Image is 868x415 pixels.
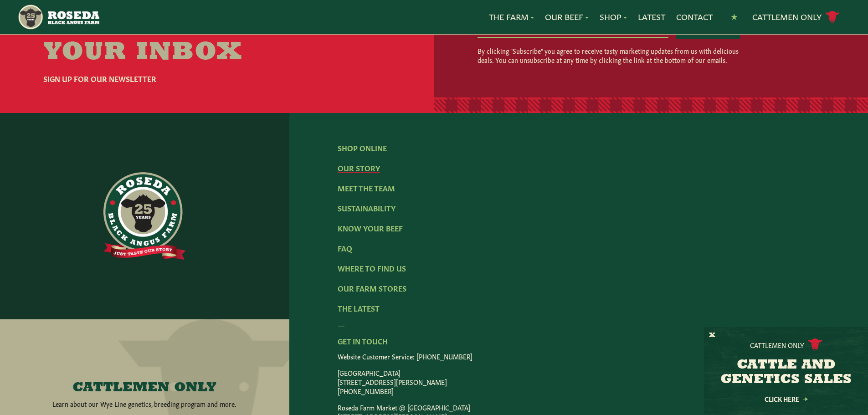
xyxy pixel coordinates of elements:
[338,352,820,361] p: Website Customer Service: [PHONE_NUMBER]
[52,399,236,408] p: Learn about our Wye Line genetics, breeding program and more.
[43,73,277,84] h6: Sign Up For Our Newsletter
[478,46,740,64] p: By clicking "Subscribe" you agree to receive tasty marketing updates from us with delicious deals...
[103,172,185,260] img: https://roseda.com/wp-content/uploads/2021/06/roseda-25-full@2x.png
[750,340,804,349] p: Cattlemen Only
[338,163,380,173] a: Our Story
[338,143,387,153] a: Shop Online
[338,183,395,193] a: Meet The Team
[338,319,820,330] div: —
[43,15,277,66] h2: Beef Up Your Inbox
[338,223,403,233] a: Know Your Beef
[638,11,665,23] a: Latest
[752,9,840,25] a: Cattlemen Only
[338,263,406,273] a: Where To Find Us
[600,11,627,23] a: Shop
[709,331,715,340] button: X
[808,338,822,351] img: cattle-icon.svg
[489,11,534,23] a: The Farm
[715,358,857,387] h3: CATTLE AND GENETICS SALES
[17,4,99,31] img: https://roseda.com/wp-content/uploads/2021/05/roseda-25-header.png
[338,203,395,213] a: Sustainability
[338,368,820,395] p: [GEOGRAPHIC_DATA] [STREET_ADDRESS][PERSON_NAME] [PHONE_NUMBER]
[24,381,265,408] a: CATTLEMEN ONLY Learn about our Wye Line genetics, breeding program and more.
[745,396,827,402] a: Click Here
[545,11,589,23] a: Our Beef
[338,303,380,313] a: The Latest
[338,243,352,253] a: FAQ
[676,11,713,23] a: Contact
[72,381,216,395] h4: CATTLEMEN ONLY
[338,283,406,293] a: Our Farm Stores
